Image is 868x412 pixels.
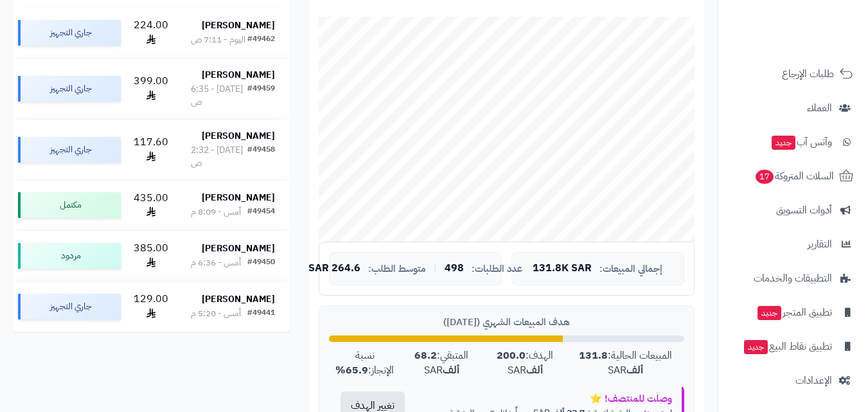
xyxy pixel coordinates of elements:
strong: [PERSON_NAME] [202,129,275,143]
a: طلبات الإرجاع [725,58,860,89]
td: 399.00 [126,58,176,119]
span: متوسط الطلب: [368,264,426,274]
div: أمس - 5:20 م [191,307,241,320]
span: عدد الطلبات: [472,264,522,274]
strong: 65.9% [335,363,368,378]
span: 131.8K SAR [533,263,592,274]
td: 117.60 [126,120,176,180]
span: التقارير [808,235,832,253]
strong: [PERSON_NAME] [202,292,275,306]
div: نسبة الإنجاز: [329,348,401,378]
img: logo-2.png [781,35,856,62]
div: #49458 [247,144,275,170]
div: جاري التجهيز [18,137,121,163]
div: المبيعات الحالية: SAR [567,348,684,378]
span: تطبيق نقاط البيع [743,337,832,355]
td: 385.00 [126,231,176,281]
strong: 131.8 ألف [579,348,643,378]
span: | [434,264,437,273]
div: [DATE] - 2:32 ص [191,144,247,170]
span: وآتس آب [770,133,832,151]
strong: [PERSON_NAME] [202,68,275,82]
div: جاري التجهيز [18,294,121,319]
a: التقارير [725,229,860,260]
a: تطبيق نقاط البيعجديد [725,331,860,362]
div: #49454 [247,206,275,219]
span: جديد [757,306,781,320]
span: 498 [445,263,464,274]
span: السلات المتروكة [754,167,834,185]
span: العملاء [807,99,832,117]
div: مكتمل [18,192,121,218]
strong: 200.0 ألف [497,348,543,378]
div: مردود [18,243,121,269]
a: تطبيق المتجرجديد [725,297,860,328]
a: أدوات التسويق [725,195,860,226]
strong: 68.2 ألف [414,348,459,378]
span: التطبيقات والخدمات [754,269,832,287]
div: جاري التجهيز [18,76,121,102]
a: العملاء [725,93,860,123]
div: أمس - 6:36 م [191,256,241,269]
div: المتبقي: SAR [401,348,483,378]
td: 224.00 [126,8,176,58]
span: إجمالي المبيعات: [599,264,662,274]
span: الإعدادات [795,372,832,390]
div: [DATE] - 6:35 ص [191,83,247,109]
strong: [PERSON_NAME] [202,191,275,204]
div: #49459 [247,83,275,109]
td: 435.00 [126,181,176,231]
span: جديد [772,136,795,150]
span: طلبات الإرجاع [782,65,834,83]
span: أدوات التسويق [776,201,832,219]
div: هدف المبيعات الشهري ([DATE]) [329,316,684,329]
strong: [PERSON_NAME] [202,19,275,32]
strong: [PERSON_NAME] [202,242,275,255]
span: تطبيق المتجر [756,303,832,321]
td: 129.00 [126,282,176,332]
a: السلات المتروكة17 [725,161,860,192]
span: 17 [756,170,774,184]
span: جديد [744,340,768,354]
a: التطبيقات والخدمات [725,263,860,294]
div: الهدف: SAR [483,348,567,378]
span: 264.6 SAR [308,263,360,274]
div: اليوم - 7:11 ص [191,33,245,46]
div: #49441 [247,307,275,320]
div: وصلت للمنتصف! ⭐ [426,392,672,406]
a: وآتس آبجديد [725,127,860,157]
div: #49450 [247,256,275,269]
div: #49462 [247,33,275,46]
a: الإعدادات [725,365,860,396]
div: جاري التجهيز [18,20,121,46]
div: أمس - 8:09 م [191,206,241,219]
